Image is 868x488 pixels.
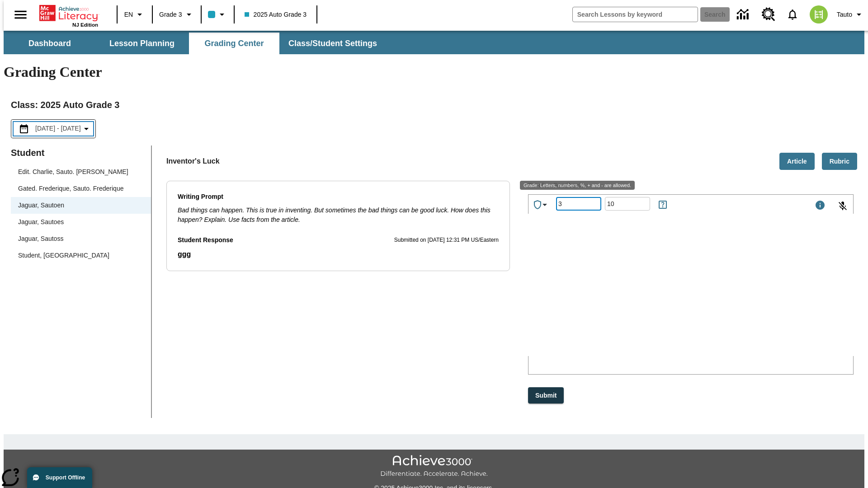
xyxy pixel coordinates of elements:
[804,3,833,26] button: Select a new avatar
[11,164,151,180] div: Edit. Charlie, Sauto. [PERSON_NAME]
[11,214,151,230] div: Jaguar, Sautoes
[204,38,264,49] span: Grading Center
[520,181,635,190] div: Grade: Letters, numbers, %, + and - are allowed.
[124,10,133,19] span: EN
[815,200,826,212] div: Maximum 1000 characters Press Escape to exit toolbar and use left and right arrow keys to access ...
[822,153,857,170] button: Rubric, Will open in new tab
[4,31,864,54] div: SubNavbar
[35,124,81,133] span: [DATE] - [DATE]
[394,236,499,245] p: Submitted on [DATE] 12:31 PM US/Eastern
[11,247,151,264] div: Student, [GEOGRAPHIC_DATA]
[178,249,499,260] p: Student Response
[528,196,554,214] button: Achievements
[837,10,852,19] span: Tauto
[11,180,151,197] div: Gated. Frederique, Sauto. Frederique
[605,192,650,216] input: Points: Must be equal to or less than 25.
[18,184,123,193] div: Gated. Frederique, Sauto. Frederique
[288,38,377,49] span: Class/Student Settings
[39,3,98,28] div: Home
[72,22,98,28] span: NJ Edition
[756,2,781,27] a: Resource Center, Will open in new tab
[779,153,815,170] button: Article, Will open in new tab
[178,235,233,245] p: Student Response
[781,3,804,26] a: Notifications
[833,6,868,23] button: Profile/Settings
[556,192,601,216] input: Grade: Letters, numbers, %, + and - are allowed.
[810,5,828,23] img: avatar image
[7,1,34,28] button: Open side menu
[5,33,95,54] button: Dashboard
[109,38,175,49] span: Lesson Planning
[4,7,132,15] p: UaMtHO
[528,181,854,191] p: Teacher Feedback
[159,10,182,19] span: Grade 3
[27,467,92,488] button: Support Offline
[4,7,132,15] body: Type your response here.
[189,33,279,54] button: Grading Center
[556,197,601,211] div: Grade: Letters, numbers, %, + and - are allowed.
[832,195,854,217] button: Click to activate and allow voice recognition
[97,33,187,54] button: Lesson Planning
[39,4,98,22] a: Home
[178,249,499,260] p: ggg
[4,33,385,54] div: SubNavbar
[18,201,64,210] div: Jaguar, Sautoen
[120,6,149,23] button: Language: EN, Select a language
[4,64,864,80] h1: Grading Center
[18,234,63,244] div: Jaguar, Sautoss
[18,167,128,177] div: Edit. Charlie, Sauto. [PERSON_NAME]
[15,123,92,134] button: Select the date range menu item
[281,33,384,54] button: Class/Student Settings
[731,2,756,27] a: Data Center
[573,7,698,22] input: search field
[380,455,488,478] img: Achieve3000 Differentiate Accelerate Achieve
[28,38,71,49] span: Dashboard
[204,6,231,23] button: Class color is light blue. Change class color
[654,196,672,214] button: Rules for Earning Points and Achievements, Will open in new tab
[605,197,650,211] div: Points: Must be equal to or less than 25.
[18,251,109,260] div: Student, [GEOGRAPHIC_DATA]
[11,230,151,247] div: Jaguar, Sautoss
[46,474,85,481] span: Support Offline
[156,6,198,23] button: Grade: Grade 3, Select a grade
[245,10,307,19] span: 2025 Auto Grade 3
[178,192,499,202] p: Writing Prompt
[11,145,151,160] p: Student
[528,387,564,404] button: Submit
[18,217,64,227] div: Jaguar, Sautoes
[166,156,220,167] p: Inventor's Luck
[11,98,857,112] h2: Class : 2025 Auto Grade 3
[178,206,499,225] p: Bad things can happen. This is true in inventing. But sometimes the bad things can be good luck. ...
[81,123,92,134] svg: Collapse Date Range Filter
[11,197,151,214] div: Jaguar, Sautoen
